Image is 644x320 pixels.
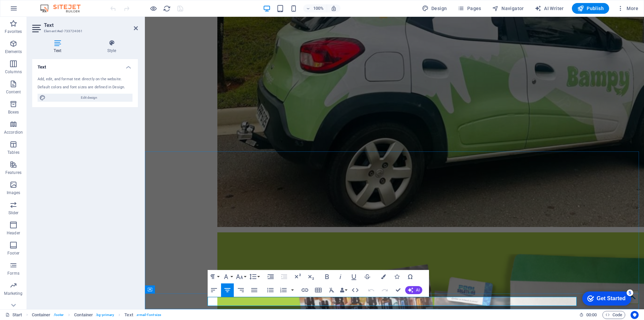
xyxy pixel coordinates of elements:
[149,4,157,12] button: Click here to leave preview mode and continue editing
[586,311,597,319] span: 00 00
[163,4,171,12] button: reload
[299,283,311,297] button: Insert Link
[312,283,325,297] button: Insert Table
[53,311,64,319] span: . footer
[404,270,417,283] button: Special Characters
[347,270,360,283] button: Underline (Ctrl+U)
[32,311,161,319] nav: breadcrumb
[8,210,19,216] p: Slider
[290,283,295,297] button: Ordered List
[39,4,89,12] img: Editor Logo
[605,311,622,319] span: Code
[50,1,56,8] div: 5
[5,170,21,175] p: Features
[5,29,22,34] p: Favorites
[349,283,362,297] button: HTML
[577,5,604,12] span: Publish
[4,291,22,296] p: Marketing
[378,283,391,297] button: Redo (Ctrl+Shift+Z)
[313,4,324,12] h6: 100%
[221,283,234,297] button: Align Center
[489,3,527,14] button: Navigator
[5,311,22,319] a: Click to cancel selection. Double-click to open Pages
[7,250,19,256] p: Footer
[5,49,22,54] p: Elements
[8,109,19,115] p: Boxes
[248,270,261,283] button: Line Height
[305,270,317,283] button: Subscript
[419,3,450,14] button: Design
[617,5,638,12] span: More
[579,311,597,319] h6: Session time
[361,270,374,283] button: Strikethrough
[334,270,347,283] button: Italic (Ctrl+I)
[591,312,592,317] span: :
[291,270,304,283] button: Superscript
[234,283,247,297] button: Align Right
[405,286,422,294] button: AI
[422,5,447,12] span: Design
[331,5,337,11] i: On resize automatically adjust zoom level to fit chosen device.
[458,5,481,12] span: Pages
[303,4,327,12] button: 100%
[535,5,564,12] span: AI Writer
[4,130,23,135] p: Accordion
[124,311,133,319] span: Click to select. Double-click to edit
[455,3,484,14] button: Pages
[264,270,277,283] button: Increase Indent
[390,270,403,283] button: Icons
[208,270,220,283] button: Paragraph Format
[416,288,420,292] span: AI
[339,283,348,297] button: Data Bindings
[74,311,93,319] span: Click to select. Double-click to edit
[86,40,138,54] h4: Style
[419,3,450,14] div: Design (Ctrl+Alt+Y)
[7,271,19,276] p: Forms
[38,94,132,102] button: Edit design
[163,5,171,12] i: Reload page
[20,7,49,13] div: Get Started
[5,69,22,75] p: Columns
[5,3,54,17] div: Get Started 5 items remaining, 0% complete
[32,59,138,71] h4: Text
[38,85,132,90] div: Default colors and font sizes are defined in Design.
[7,190,20,195] p: Images
[44,22,138,28] h2: Text
[38,77,132,82] div: Add, edit, and format text directly on the website.
[392,283,405,297] button: Confirm (Ctrl+⏎)
[278,270,290,283] button: Decrease Indent
[48,94,130,102] span: Edit design
[264,283,277,297] button: Unordered List
[277,283,290,297] button: Ordered List
[572,3,609,14] button: Publish
[96,311,114,319] span: . bg-primary
[321,270,333,283] button: Bold (Ctrl+B)
[614,3,641,14] button: More
[136,311,161,319] span: . e-mail-font-size
[32,40,86,54] h4: Text
[325,283,338,297] button: Clear Formatting
[32,311,51,319] span: Click to select. Double-click to edit
[6,89,21,95] p: Content
[208,283,220,297] button: Align Left
[532,3,567,14] button: AI Writer
[7,150,19,155] p: Tables
[377,270,390,283] button: Colors
[602,311,625,319] button: Code
[44,28,124,34] h3: Element #ed-733724061
[7,230,20,236] p: Header
[221,270,234,283] button: Font Family
[234,270,247,283] button: Font Size
[631,311,639,319] button: Usercentrics
[248,283,261,297] button: Align Justify
[492,5,524,12] span: Navigator
[365,283,378,297] button: Undo (Ctrl+Z)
